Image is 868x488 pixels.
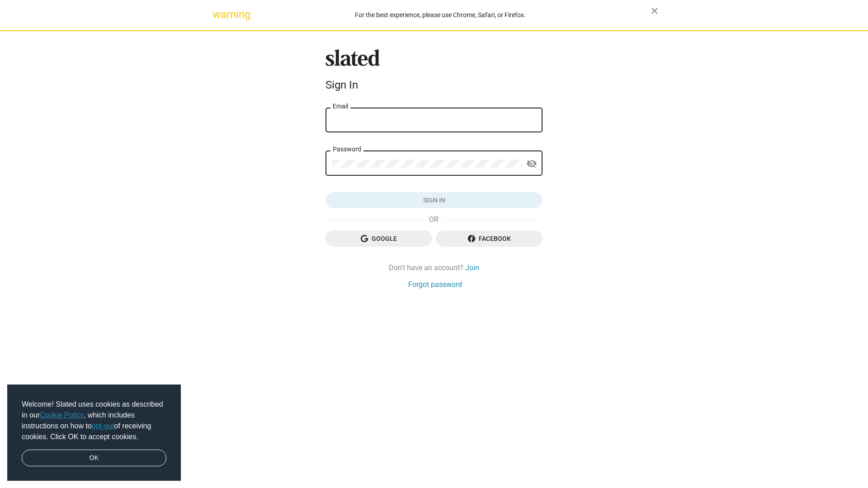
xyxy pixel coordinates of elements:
span: Facebook [443,230,535,247]
button: Google [325,230,432,247]
div: Don't have an account? [325,263,542,272]
a: Join [465,263,479,272]
div: cookieconsent [7,385,181,481]
div: Sign In [325,79,542,91]
a: opt-out [92,422,114,430]
a: dismiss cookie message [22,450,166,467]
mat-icon: close [649,5,660,16]
span: Google [333,230,425,247]
div: For the best experience, please use Chrome, Safari, or Firefox. [230,9,651,21]
mat-icon: warning [212,9,223,20]
sl-branding: Sign In [325,49,542,95]
button: Facebook [436,230,542,247]
mat-icon: visibility_off [526,157,537,171]
a: Forgot password [408,280,462,289]
a: Cookie Policy [40,411,84,419]
button: Show password [523,155,541,173]
span: Welcome! Slated uses cookies as described in our , which includes instructions on how to of recei... [22,399,166,442]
